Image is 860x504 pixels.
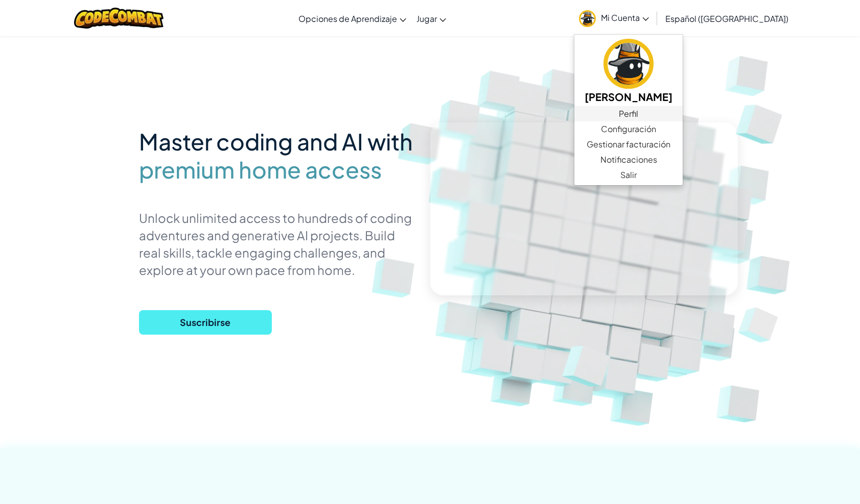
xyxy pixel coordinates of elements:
[660,5,794,32] a: Español ([GEOGRAPHIC_DATA])
[574,137,683,152] a: Gestionar facturación
[603,39,654,89] img: avatar
[293,5,411,32] a: Opciones de Aprendizaje
[543,317,636,408] img: Overlap cubes
[298,13,397,24] span: Opciones de Aprendizaje
[74,8,164,29] img: CodeCombat logo
[139,127,413,156] span: Master coding and AI with
[139,209,415,279] p: Unlock unlimited access to hundreds of coding adventures and generative AI projects. Build real s...
[574,152,683,167] a: Notificaciones
[574,121,683,137] a: Configuración
[585,89,672,105] h5: [PERSON_NAME]
[665,13,788,24] span: Español ([GEOGRAPHIC_DATA])
[574,37,683,106] a: [PERSON_NAME]
[600,154,657,166] span: Notificaciones
[416,13,437,24] span: Jugar
[601,12,649,23] span: Mi Cuenta
[723,291,798,358] img: Overlap cubes
[139,156,382,184] span: premium home access
[139,310,272,335] button: Suscribirse
[717,77,806,163] img: Overlap cubes
[574,106,683,121] a: Perfil
[411,5,451,32] a: Jugar
[574,2,654,34] a: Mi Cuenta
[574,167,683,183] a: Salir
[579,10,596,27] img: avatar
